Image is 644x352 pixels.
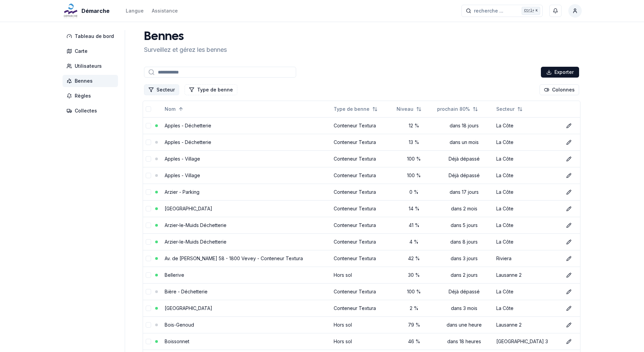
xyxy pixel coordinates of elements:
[146,189,151,195] button: select-row
[146,156,151,162] button: select-row
[63,3,79,19] img: Démarche Logo
[63,60,121,72] a: Utilisateurs
[397,106,413,112] span: Niveau
[146,206,151,211] button: select-row
[437,106,470,112] span: prochain 80%
[397,139,432,146] div: 13 %
[63,7,112,15] a: Démarche
[494,233,561,250] td: La Côte
[81,7,110,15] span: Démarche
[331,233,394,250] td: Conteneur Textura
[541,67,579,78] button: Exporter
[75,33,114,40] span: Tableau de bord
[494,250,561,267] td: Riviera
[63,30,121,42] a: Tableau de bord
[331,200,394,217] td: Conteneur Textura
[331,184,394,200] td: Conteneur Textura
[165,139,211,145] a: Apples - Déchetterie
[461,5,543,17] button: recherche ...Ctrl+K
[146,306,151,311] button: select-row
[397,222,432,229] div: 41 %
[63,90,121,102] a: Règles
[437,255,491,262] div: dans 3 jours
[144,30,227,44] h1: Bennes
[146,173,151,178] button: select-row
[397,322,432,328] div: 79 %
[437,122,491,129] div: dans 18 jours
[494,134,561,150] td: La Côte
[165,305,212,311] a: [GEOGRAPHIC_DATA]
[63,75,121,87] a: Bennes
[331,117,394,134] td: Conteneur Textura
[494,200,561,217] td: La Côte
[437,338,491,345] div: dans 18 heures
[437,222,491,229] div: dans 5 jours
[494,283,561,300] td: La Côte
[330,104,382,115] button: Not sorted. Click to sort ascending.
[437,156,491,162] div: Déjà dépassé
[331,267,394,283] td: Hors sol
[494,217,561,233] td: La Côte
[437,189,491,195] div: dans 17 jours
[474,7,503,14] span: recherche ...
[397,172,432,179] div: 100 %
[392,104,426,115] button: Not sorted. Click to sort ascending.
[165,239,226,245] a: Arzier-le-Muids Déchetterie
[75,48,88,55] span: Carte
[146,223,151,228] button: select-row
[75,78,93,84] span: Bennes
[165,206,212,211] a: [GEOGRAPHIC_DATA]
[492,104,527,115] button: Not sorted. Click to sort ascending.
[165,189,199,195] a: Arzier - Parking
[165,322,194,328] a: Bois-Genoud
[494,150,561,167] td: La Côte
[146,339,151,344] button: select-row
[437,322,491,328] div: dans une heure
[331,150,394,167] td: Conteneur Textura
[331,316,394,333] td: Hors sol
[146,123,151,128] button: select-row
[146,272,151,278] button: select-row
[494,167,561,184] td: La Côte
[331,333,394,350] td: Hors sol
[126,7,144,14] div: Langue
[165,172,200,178] a: Apples - Village
[494,184,561,200] td: La Côte
[146,322,151,328] button: select-row
[397,288,432,295] div: 100 %
[75,92,91,99] span: Règles
[397,205,432,212] div: 14 %
[437,272,491,278] div: dans 2 jours
[146,239,151,245] button: select-row
[75,107,97,114] span: Collectes
[397,189,432,195] div: 0 %
[331,283,394,300] td: Conteneur Textura
[161,104,188,115] button: Sorted ascending. Click to sort descending.
[334,106,369,112] span: Type de benne
[397,239,432,245] div: 4 %
[165,222,226,228] a: Arzier-le-Muids Déchetterie
[331,300,394,316] td: Conteneur Textura
[331,217,394,233] td: Conteneur Textura
[165,156,200,162] a: Apples - Village
[437,205,491,212] div: dans 2 mois
[397,255,432,262] div: 42 %
[494,117,561,134] td: La Côte
[146,289,151,294] button: select-row
[494,333,561,350] td: [GEOGRAPHIC_DATA] 3
[165,272,184,278] a: Bellerive
[152,7,178,15] a: Assistance
[494,316,561,333] td: Lausanne 2
[397,156,432,162] div: 100 %
[144,45,227,55] p: Surveillez et gérez les bennes
[63,105,121,117] a: Collectes
[437,172,491,179] div: Déjà dépassé
[494,267,561,283] td: Lausanne 2
[146,256,151,261] button: select-row
[331,250,394,267] td: Conteneur Textura
[433,104,482,115] button: Not sorted. Click to sort ascending.
[165,106,175,112] span: Nom
[146,140,151,145] button: select-row
[397,122,432,129] div: 12 %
